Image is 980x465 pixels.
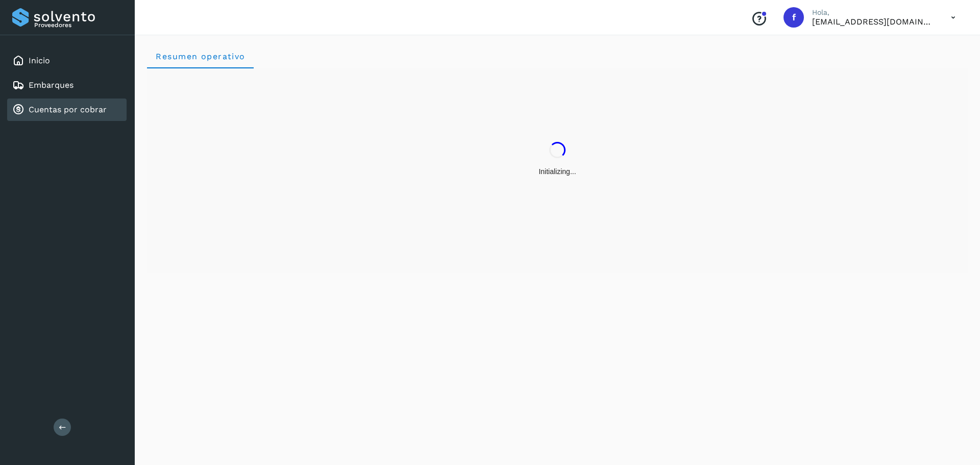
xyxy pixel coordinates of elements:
a: Cuentas por cobrar [29,105,107,114]
div: Cuentas por cobrar [7,99,127,121]
span: Resumen operativo [155,52,246,61]
p: Hola, [812,8,935,17]
a: Inicio [29,56,50,65]
p: Proveedores [34,21,122,29]
div: Inicio [7,50,127,72]
div: Embarques [7,74,127,96]
p: facturacion@transportesglp.com [812,17,935,27]
a: Embarques [29,80,73,90]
